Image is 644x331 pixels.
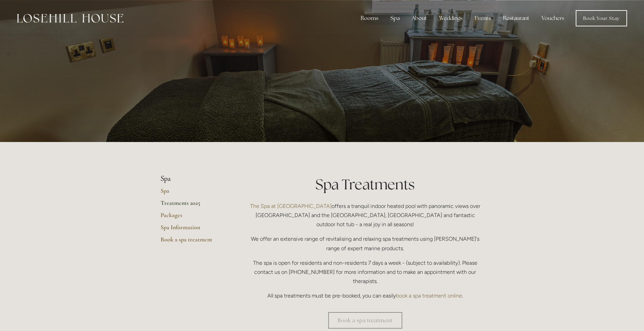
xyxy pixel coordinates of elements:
[161,236,225,248] a: Book a spa treatment
[247,174,484,194] h1: Spa Treatments
[250,203,332,209] a: The Spa at [GEOGRAPHIC_DATA]
[434,11,468,25] div: Weddings
[161,199,225,211] a: Treatments 2025
[385,11,405,25] div: Spa
[469,11,496,25] div: Events
[247,234,484,253] p: We offer an extensive range of revitalising and relaxing spa treatments using [PERSON_NAME]'s ran...
[406,11,432,25] div: About
[161,174,225,183] li: Spa
[576,10,627,26] a: Book Your Stay
[328,312,402,329] a: Book a spa treatment
[247,258,484,286] p: The spa is open for residents and non-residents 7 days a week - (subject to availability). Please...
[247,291,484,300] p: All spa treatments must be pre-booked, you can easily .
[161,211,225,223] a: Packages
[536,11,570,25] a: Vouchers
[355,11,384,25] div: Rooms
[247,202,484,229] p: offers a tranquil indoor heated pool with panoramic views over [GEOGRAPHIC_DATA] and the [GEOGRAP...
[161,187,225,199] a: Spa
[17,14,123,23] img: Losehill House
[396,292,462,299] a: book a spa treatment online
[498,11,535,25] div: Restaurant
[161,223,225,236] a: Spa Information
